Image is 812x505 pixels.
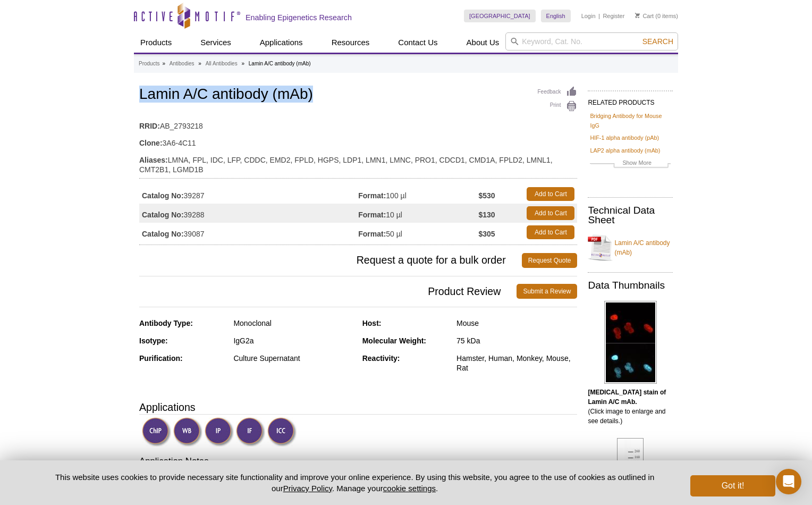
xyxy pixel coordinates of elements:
li: | [598,10,600,22]
img: Lamin A/C antibody (mAb) tested by immunofluorescence. [604,301,657,384]
li: » [241,61,244,66]
a: Add to Cart [527,225,574,239]
a: English [541,10,571,22]
strong: Format: [358,210,386,220]
strong: Molecular Weight: [362,336,426,345]
a: Feedback [538,86,578,98]
div: Hamster, Human, Monkey, Mouse, Rat [456,353,577,373]
strong: Reactivity: [362,354,400,363]
a: LAP2 alpha antibody (mAb) [590,146,660,155]
div: 75 kDa [456,336,577,346]
h2: Technical Data Sheet [588,206,673,225]
strong: Catalog No: [142,229,184,239]
div: Culture Supernatant [233,353,354,363]
button: Got it! [690,475,775,496]
a: HIF-1 alpha antibody (pAb) [590,133,659,142]
td: AB_2793218 [139,115,577,132]
li: » [198,61,201,66]
h3: Application Notes [139,455,577,470]
h2: Enabling Epigenetics Research [246,13,352,22]
span: Product Review [139,284,517,299]
td: 50 µl [358,223,478,242]
img: ChIP Validated [142,417,171,447]
button: Search [639,37,676,46]
li: (0 items) [635,10,678,22]
span: Search [642,37,673,46]
h2: Data Thumbnails [588,281,673,290]
p: This website uses cookies to provide necessary site functionality and improve your online experie... [37,472,673,494]
a: About Us [460,32,506,53]
a: Products [134,32,178,53]
input: Keyword, Cat. No. [505,32,678,50]
strong: Antibody Type: [139,319,193,327]
strong: Aliases: [139,155,168,165]
a: Lamin A/C antibody (mAb) [588,232,673,264]
a: Bridging Antibody for Mouse IgG [590,111,671,130]
h2: RELATED PRODUCTS [588,90,673,110]
strong: Host: [362,319,382,327]
a: [GEOGRAPHIC_DATA] [464,10,536,22]
td: LMNA, FPL, IDC, LFP, CDDC, EMD2, FPLD, HGPS, LDP1, LMN1, LMNC, PRO1, CDCD1, CMD1A, FPLD2, LMNL1, ... [139,149,577,175]
td: 39287 [139,184,358,204]
img: Western Blot Validated [173,417,202,447]
strong: Catalog No: [142,210,184,220]
img: Immunocytochemistry Validated [267,417,297,447]
strong: $530 [478,191,495,200]
h1: Lamin A/C antibody (mAb) [139,86,577,104]
li: Lamin A/C antibody (mAb) [249,61,311,66]
a: Services [194,32,238,53]
td: 3A6-4C11 [139,132,577,149]
strong: Clone: [139,138,163,148]
a: Contact Us [392,32,444,53]
img: Immunofluorescence Validated [236,417,265,447]
a: Add to Cart [527,187,574,201]
td: 39087 [139,223,358,242]
span: Request a quote for a bulk order [139,253,522,268]
strong: Format: [358,191,386,200]
a: Print [538,100,578,112]
td: 39288 [139,204,358,223]
a: Applications [253,32,309,53]
a: All Antibodies [206,59,238,69]
a: Add to Cart [527,206,574,220]
strong: Purification: [139,354,183,363]
strong: $305 [478,229,495,239]
li: » [162,61,165,66]
td: 100 µl [358,184,478,204]
img: Your Cart [635,13,640,18]
a: Cart [635,12,654,20]
strong: Format: [358,229,386,239]
a: Resources [325,32,376,53]
a: Login [581,12,596,20]
button: cookie settings [383,484,436,493]
strong: Isotype: [139,336,168,345]
a: Privacy Policy [283,484,332,493]
div: Open Intercom Messenger [776,469,801,494]
strong: Catalog No: [142,191,184,200]
a: Products [139,59,159,69]
a: Show More [590,158,671,170]
strong: $130 [478,210,495,220]
img: Immunoprecipitation Validated [205,417,234,447]
td: 10 µl [358,204,478,223]
a: Register [603,12,624,20]
a: Request Quote [522,253,578,268]
a: Antibodies [170,59,194,69]
div: IgG2a [233,336,354,346]
div: Mouse [456,318,577,328]
b: [MEDICAL_DATA] stain of Lamin A/C mAb. [588,389,666,406]
a: Submit a Review [517,284,577,299]
h3: Applications [139,399,577,415]
p: (Click image to enlarge and see details.) [588,388,673,426]
div: Monoclonal [233,318,354,328]
strong: RRID: [139,121,160,131]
